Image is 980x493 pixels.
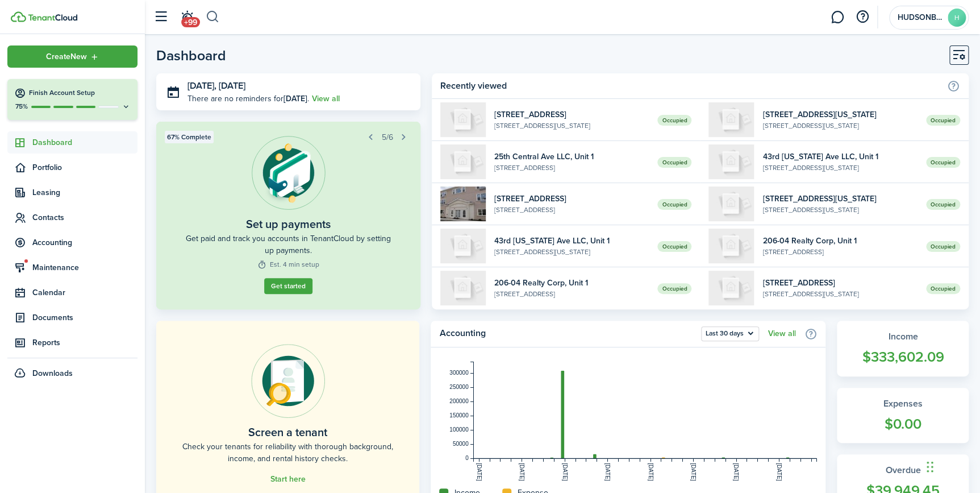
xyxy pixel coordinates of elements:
[762,193,918,205] widget-list-item-title: [STREET_ADDRESS][US_STATE]
[519,463,525,481] tspan: [DATE]
[708,144,754,179] img: 1
[449,384,469,390] tspan: 250000
[32,212,137,223] span: Contacts
[494,193,649,205] widget-list-item-title: [STREET_ADDRESS]
[28,14,77,21] img: TenantCloud
[439,326,695,341] home-widget-title: Accounting
[440,144,486,179] img: 1
[827,3,848,32] a: Messaging
[396,129,412,145] button: Next step
[657,283,691,294] span: Occupied
[187,93,309,105] p: There are no reminders for .
[252,136,326,210] img: Online payments
[837,388,969,444] a: Expenses$0.00
[248,424,327,441] home-placeholder-title: Screen a tenant
[848,413,957,435] widget-stats-count: $0.00
[762,109,918,121] widget-list-item-title: [STREET_ADDRESS][US_STATE]
[948,9,966,27] avatar-text: H
[476,463,482,481] tspan: [DATE]
[926,283,960,294] span: Occupied
[187,79,412,93] h3: [DATE], [DATE]
[926,199,960,210] span: Occupied
[440,187,486,221] img: 1
[449,426,469,433] tspan: 100000
[733,463,739,481] tspan: [DATE]
[156,48,226,63] header-page-title: Dashboard
[848,346,957,368] widget-stats-count: $333,602.09
[150,6,172,28] button: Open sidebar
[708,187,754,221] img: 1
[11,11,26,22] img: TenantCloud
[762,121,918,131] widget-list-item-description: [STREET_ADDRESS][US_STATE]
[449,412,469,419] tspan: 150000
[927,450,933,484] div: Drag
[29,88,131,98] h4: Finish Account Setup
[176,3,198,32] a: Notifications
[32,136,137,148] span: Dashboard
[837,321,969,376] a: Income$333,602.09
[494,109,649,121] widget-list-item-title: [STREET_ADDRESS]
[449,398,469,404] tspan: 200000
[251,344,325,418] img: Online payments
[768,329,795,338] a: View all
[7,45,137,68] button: Open menu
[657,241,691,252] span: Occupied
[264,278,312,294] a: Get started
[657,199,691,210] span: Occupied
[257,259,319,270] widget-step-time: Est. 4 min setup
[701,326,759,341] button: Last 30 days
[449,370,469,376] tspan: 300000
[32,287,137,299] span: Calendar
[926,157,960,168] span: Occupied
[762,163,918,173] widget-list-item-description: [STREET_ADDRESS][US_STATE]
[762,205,918,215] widget-list-item-description: [STREET_ADDRESS][US_STATE]
[465,455,469,461] tspan: 0
[32,187,137,198] span: Leasing
[494,121,649,131] widget-list-item-description: [STREET_ADDRESS][US_STATE]
[32,237,137,248] span: Accounting
[690,463,697,481] tspan: [DATE]
[7,79,137,120] button: Finish Account Setup75%
[562,463,568,481] tspan: [DATE]
[312,93,340,105] a: View all
[494,277,649,289] widget-list-item-title: 206-04 Realty Corp, Unit 1
[648,463,654,481] tspan: [DATE]
[949,45,969,65] button: Customise
[182,233,395,256] widget-step-description: Get paid and track you accounts in TenantCloud by setting up payments.
[926,115,960,126] span: Occupied
[848,330,957,343] widget-stats-title: Income
[923,438,980,493] iframe: Chat Widget
[363,129,379,145] button: Prev step
[898,14,943,22] span: HUDSONBLEAU
[762,151,918,163] widget-list-item-title: 43rd [US_STATE] Ave LLC, Unit 1
[776,463,782,481] tspan: [DATE]
[708,102,754,137] img: 1
[7,332,137,354] a: Reports
[853,7,872,27] button: Open resource center
[701,326,759,341] button: Open menu
[32,337,137,349] span: Reports
[494,151,649,163] widget-list-item-title: 25th Central Ave LLC, Unit 1
[440,79,941,93] home-widget-title: Recently viewed
[32,161,137,173] span: Portfolio
[494,289,649,299] widget-list-item-description: [STREET_ADDRESS]
[494,205,649,215] widget-list-item-description: [STREET_ADDRESS]
[762,277,918,289] widget-list-item-title: [STREET_ADDRESS]
[762,235,918,247] widget-list-item-title: 206-04 Realty Corp, Unit 1
[167,132,211,142] span: 67% Complete
[453,441,469,447] tspan: 50000
[494,163,649,173] widget-list-item-description: [STREET_ADDRESS]
[7,131,137,154] a: Dashboard
[32,312,137,324] span: Documents
[32,262,137,274] span: Maintenance
[604,463,611,481] tspan: [DATE]
[762,247,918,257] widget-list-item-description: [STREET_ADDRESS]
[708,229,754,263] img: 1
[762,289,918,299] widget-list-item-description: [STREET_ADDRESS][US_STATE]
[283,93,307,105] b: [DATE]
[270,475,306,484] a: Start here
[182,441,394,465] home-placeholder-description: Check your tenants for reliability with thorough background, income, and rental history checks.
[246,216,331,233] widget-step-title: Set up payments
[926,241,960,252] span: Occupied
